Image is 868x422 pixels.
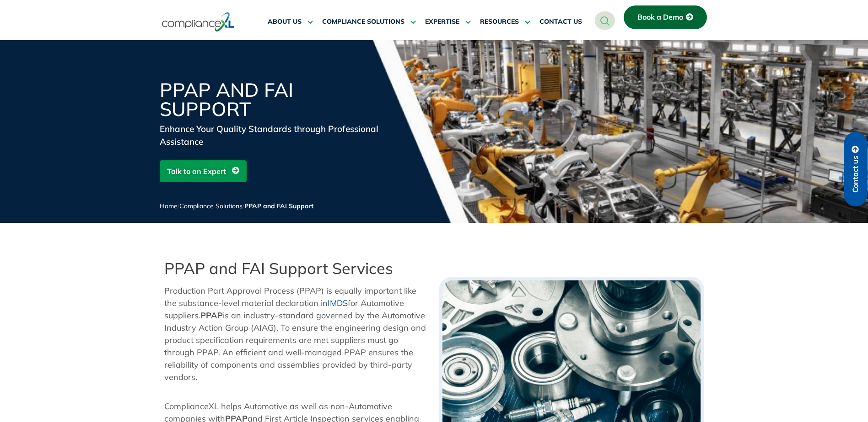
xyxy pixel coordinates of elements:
[844,132,868,206] a: Contact us
[167,163,226,180] span: Talk to an Expert
[328,298,348,308] a: IMDS
[164,285,430,383] p: Production Part Approval Process (PPAP) is equally important like the substance-level material de...
[852,156,860,193] span: Contact us
[164,259,430,278] h2: PPAP and FAI Support Services
[595,11,615,30] a: navsearch-button
[162,11,235,32] img: logo-one.svg
[179,202,243,210] a: Compliance Solutions
[268,11,313,33] a: ABOUT US
[480,11,530,33] a: RESOURCES
[160,80,379,119] h1: PPAP and FAI Support
[160,122,379,148] div: Enhance Your Quality Standards through Professional Assistance
[200,310,223,321] strong: PPAP
[322,18,404,26] span: COMPLIANCE SOLUTIONS
[624,5,707,29] a: Book a Demo
[637,13,683,21] span: Book a Demo
[425,11,471,33] a: EXPERTISE
[480,18,519,26] span: RESOURCES
[268,18,302,26] span: ABOUT US
[160,160,247,182] a: Talk to an Expert
[160,202,178,210] a: Home
[322,11,416,33] a: COMPLIANCE SOLUTIONS
[425,18,459,26] span: EXPERTISE
[244,202,313,210] span: PPAP and FAI Support
[539,11,582,33] a: CONTACT US
[160,202,313,210] span: / /
[539,18,582,26] span: CONTACT US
